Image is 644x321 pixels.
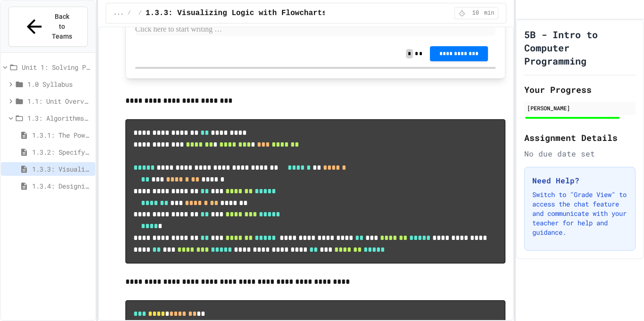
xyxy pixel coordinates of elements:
button: Back to Teams [8,7,88,47]
h1: 5B - Intro to Computer Programming [524,28,636,67]
span: / [139,9,142,17]
span: 1.0 Syllabus [27,79,91,89]
span: / [127,9,131,17]
span: 1.3.3: Visualizing Logic with Flowcharts [32,164,91,174]
h3: Need Help? [532,175,627,186]
div: [PERSON_NAME] [527,104,633,112]
h2: Assignment Details [524,131,636,144]
h2: Your Progress [524,83,636,96]
span: 1.3.2: Specifying Ideas with Pseudocode [32,147,91,157]
span: 1.3: Algorithms - from Pseudocode to Flowcharts [27,113,91,123]
div: No due date set [524,148,636,159]
p: Switch to "Grade View" to access the chat feature and communicate with your teacher for help and ... [532,190,627,237]
span: 1.3.4: Designing Flowcharts [32,181,91,191]
span: 10 [468,9,483,17]
span: min [484,9,495,17]
span: 1.3.1: The Power of Algorithms [32,130,91,140]
span: 1.1: Unit Overview [27,96,91,106]
span: 1.3.3: Visualizing Logic with Flowcharts [146,8,327,19]
span: ... [114,9,124,17]
span: Back to Teams [51,12,73,41]
span: Unit 1: Solving Problems in Computer Science [22,62,91,72]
